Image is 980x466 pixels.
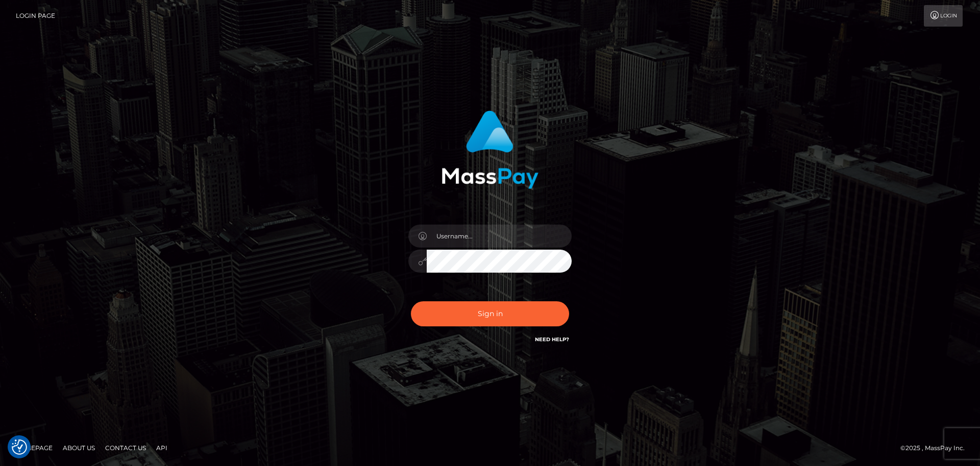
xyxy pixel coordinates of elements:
[12,439,27,455] img: Revisit consent button
[900,442,972,454] div: © 2025 , MassPay Inc.
[152,440,171,456] a: API
[12,439,27,455] button: Consent Preferences
[16,5,55,27] a: Login Page
[101,440,150,456] a: Contact Us
[442,110,538,189] img: MassPay Login
[411,301,569,326] button: Sign in
[535,336,569,343] a: Need Help?
[427,225,572,248] input: Username...
[924,5,963,27] a: Login
[11,440,57,456] a: Homepage
[59,440,99,456] a: About Us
